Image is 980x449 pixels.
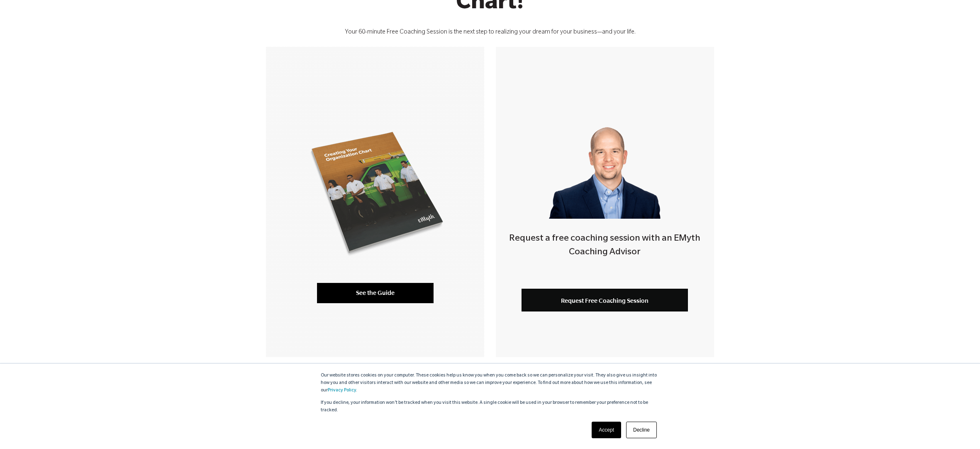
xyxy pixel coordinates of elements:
p: If you decline, your information won’t be tracked when you visit this website. A single cookie wi... [321,399,659,414]
span: Request Free Coaching Session [561,297,648,304]
img: orgchart-mock-up [290,121,460,270]
p: Our website stores cookies on your computer. These cookies help us know you when you come back so... [321,372,659,394]
a: See the Guide [317,283,434,303]
a: Request Free Coaching Session [522,289,688,311]
a: Decline [626,422,657,438]
span: Your 60-minute Free Coaching Session is the next step to realizing your dream for your business—a... [345,29,636,36]
h4: Request a free coaching session with an EMyth Coaching Advisor [496,232,714,260]
a: Accept [592,422,621,438]
a: Privacy Policy [328,388,356,393]
img: Smart-business-coach.png [545,111,665,219]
